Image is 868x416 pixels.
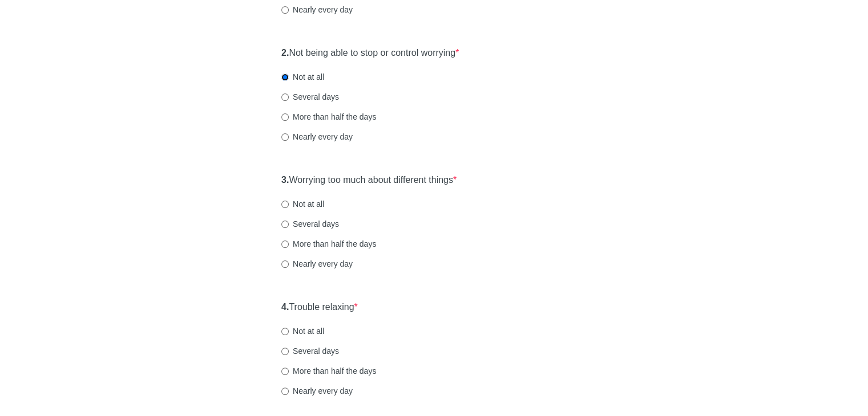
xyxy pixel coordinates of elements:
[281,348,289,355] input: Several days
[281,218,339,230] label: Several days
[281,301,358,314] label: Trouble relaxing
[281,131,353,142] label: Nearly every day
[281,345,339,357] label: Several days
[281,6,289,14] input: Nearly every day
[281,201,289,208] input: Not at all
[281,368,289,375] input: More than half the days
[281,113,289,121] input: More than half the days
[281,47,459,60] label: Not being able to stop or control worrying
[281,325,324,337] label: Not at all
[281,238,376,250] label: More than half the days
[281,111,376,123] label: More than half the days
[281,240,289,248] input: More than half the days
[281,221,289,228] input: Several days
[281,71,324,83] label: Not at all
[281,385,353,397] label: Nearly every day
[281,388,289,395] input: Nearly every day
[281,74,289,81] input: Not at all
[281,328,289,335] input: Not at all
[281,258,353,270] label: Nearly every day
[281,48,289,58] strong: 2.
[281,198,324,210] label: Not at all
[281,133,289,141] input: Nearly every day
[281,4,353,15] label: Nearly every day
[281,260,289,268] input: Nearly every day
[281,175,289,185] strong: 3.
[281,302,289,312] strong: 4.
[281,174,457,187] label: Worrying too much about different things
[281,93,289,101] input: Several days
[281,91,339,103] label: Several days
[281,365,376,377] label: More than half the days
